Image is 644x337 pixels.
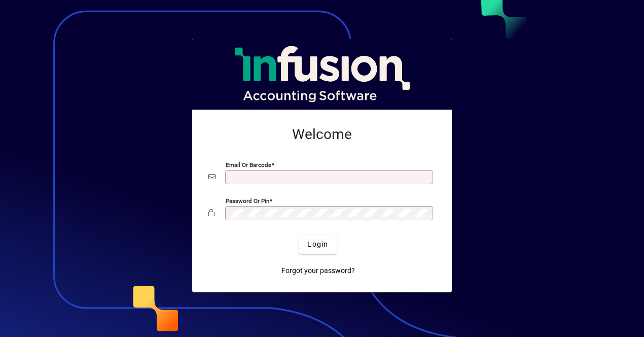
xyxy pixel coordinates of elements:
[307,239,328,250] span: Login
[226,161,271,168] mat-label: Email or Barcode
[208,126,436,143] h2: Welcome
[299,235,336,254] button: Login
[226,197,269,204] mat-label: Password or Pin
[277,262,359,280] a: Forgot your password?
[281,265,355,276] span: Forgot your password?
